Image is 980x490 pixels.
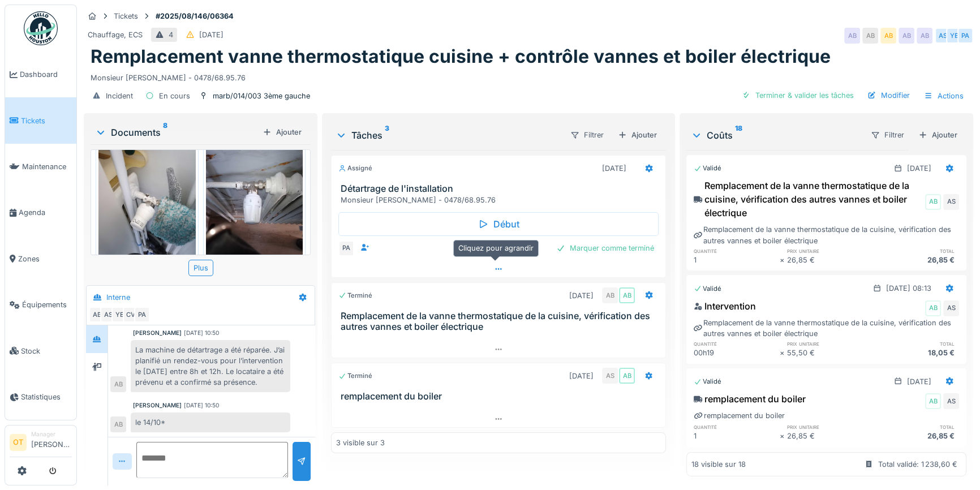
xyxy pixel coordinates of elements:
div: 00h19 [694,347,780,358]
div: PA [957,28,973,44]
div: [DATE] [199,29,223,40]
div: Monsieur [PERSON_NAME] - 0478/68.95.76 [91,68,966,83]
h6: prix unitaire [787,247,873,255]
span: Équipements [22,299,72,310]
div: [DATE] [907,376,931,387]
div: AS [100,307,116,323]
div: Tâches [336,128,561,142]
div: YE [946,28,962,44]
a: OT Manager[PERSON_NAME] [10,430,72,457]
li: [PERSON_NAME] [31,430,72,454]
div: Monsieur [PERSON_NAME] - 0478/68.95.76 [341,195,661,205]
div: AB [925,300,941,316]
li: OT [10,434,27,451]
h6: total [873,247,959,255]
div: AB [925,194,941,210]
div: AB [925,393,941,409]
div: 26,85 € [873,431,959,441]
a: Dashboard [5,51,76,97]
div: Terminé [338,371,372,381]
div: PA [134,307,150,323]
h6: quantité [694,340,780,347]
div: AS [943,194,959,210]
div: Marquer comme terminé [552,240,659,256]
div: Total validé: 1 238,60 € [878,459,957,470]
div: Remplacement de la vanne thermostatique de la cuisine, vérification des autres vannes et boiler é... [694,179,923,220]
div: Modifier [863,88,914,103]
div: 26,85 € [873,255,959,265]
div: AS [935,28,951,44]
div: Ajouter [914,127,962,143]
div: [DATE] 10:50 [184,329,219,337]
div: × [780,431,787,441]
div: YE [111,307,127,323]
sup: 3 [385,128,389,142]
h6: prix unitaire [787,423,873,431]
div: AB [917,28,932,44]
a: Équipements [5,282,76,328]
div: Cliquez pour agrandir [453,240,539,256]
div: Filtrer [565,127,609,143]
div: [PERSON_NAME] [133,401,182,410]
div: AB [619,368,635,384]
div: Terminé [338,291,372,300]
div: AB [862,28,878,44]
div: Filtrer [866,127,909,143]
div: remplacement du boiler [694,392,806,406]
div: 26,85 € [787,255,873,265]
span: Zones [18,253,72,264]
div: [DATE] [569,290,594,301]
div: [DATE] 10:50 [184,401,219,410]
div: [DATE] [907,163,931,174]
h6: total [873,340,959,347]
span: Agenda [19,207,72,218]
div: Documents [95,126,258,139]
div: Terminer & valider les tâches [737,88,858,103]
div: CV [123,307,139,323]
h1: Remplacement vanne thermostatique cuisine + contrôle vannes et boiler électrique [91,46,831,67]
h6: total [873,423,959,431]
a: Agenda [5,190,76,235]
div: Ajouter [613,127,661,143]
span: Maintenance [22,161,72,172]
div: 4 [169,29,173,40]
div: Actions [919,88,969,104]
div: AB [844,28,860,44]
div: Interne [106,292,130,303]
div: Coûts [691,128,861,142]
div: Assigné [338,164,372,173]
div: La machine de détartrage a été réparée. J’ai planifié un rendez-vous pour l’intervention le [DATE... [131,340,290,393]
div: Remplacement de la vanne thermostatique de la cuisine, vérification des autres vannes et boiler é... [694,317,959,339]
h6: quantité [694,423,780,431]
div: Chauffage, ECS [88,29,143,40]
div: AS [602,368,618,384]
div: Validé [694,284,721,294]
div: AB [602,287,618,303]
div: 55,50 € [787,347,873,358]
div: Intervention [694,299,756,313]
span: Dashboard [20,69,72,80]
img: Badge_color-CXgf-gQk.svg [24,11,58,45]
div: Ajouter [258,124,306,140]
div: 1 [694,431,780,441]
div: 1 [694,255,780,265]
div: 18 visible sur 18 [691,459,746,470]
strong: #2025/08/146/06364 [151,11,238,22]
div: × [780,255,787,265]
img: ld0p0l2r3twujn40ulxv7ib7litk [206,129,303,259]
div: remplacement du boiler [694,410,785,421]
div: [DATE] 08:13 [886,283,931,294]
div: AB [89,307,105,323]
div: Validé [694,377,721,386]
div: AB [110,416,126,432]
div: AS [943,393,959,409]
h3: Remplacement de la vanne thermostatique de la cuisine, vérification des autres vannes et boiler é... [341,311,661,332]
div: AB [619,287,635,303]
div: le 14/10* [131,412,290,432]
h3: Détartrage de l'installation [341,183,661,194]
h6: quantité [694,247,780,255]
div: PA [338,240,354,256]
span: Statistiques [21,392,72,402]
div: AB [110,376,126,392]
div: Tickets [114,11,138,22]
